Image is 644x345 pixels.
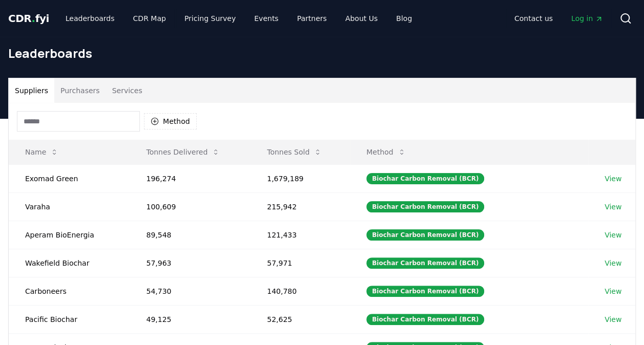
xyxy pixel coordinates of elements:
[125,9,174,28] a: CDR Map
[130,305,251,333] td: 49,125
[259,142,330,162] button: Tonnes Sold
[8,12,49,25] span: CDR fyi
[54,78,106,103] button: Purchasers
[605,286,621,296] a: View
[251,221,350,249] td: 121,433
[32,12,35,25] span: .
[251,277,350,305] td: 140,780
[366,229,484,241] div: Biochar Carbon Removal (BCR)
[605,230,621,240] a: View
[246,9,286,28] a: Events
[388,9,420,28] a: Blog
[366,257,484,269] div: Biochar Carbon Removal (BCR)
[563,9,611,28] a: Log in
[506,9,561,28] a: Contact us
[251,305,350,333] td: 52,625
[605,314,621,325] a: View
[605,258,621,268] a: View
[106,78,149,103] button: Services
[130,249,251,277] td: 57,963
[9,78,54,103] button: Suppliers
[9,249,130,277] td: Wakefield Biochar
[138,142,228,162] button: Tonnes Delivered
[9,164,130,192] td: Exomad Green
[251,192,350,221] td: 215,942
[366,286,484,297] div: Biochar Carbon Removal (BCR)
[57,9,420,28] nav: Main
[8,45,636,61] h1: Leaderboards
[17,142,67,162] button: Name
[130,164,251,192] td: 196,274
[57,9,123,28] a: Leaderboards
[130,277,251,305] td: 54,730
[605,174,621,184] a: View
[176,9,244,28] a: Pricing Survey
[9,277,130,305] td: Carboneers
[251,164,350,192] td: 1,679,189
[337,9,386,28] a: About Us
[366,201,484,212] div: Biochar Carbon Removal (BCR)
[366,173,484,184] div: Biochar Carbon Removal (BCR)
[605,202,621,212] a: View
[289,9,335,28] a: Partners
[9,221,130,249] td: Aperam BioEnergia
[251,249,350,277] td: 57,971
[8,11,49,26] a: CDR.fyi
[144,113,197,130] button: Method
[571,13,603,24] span: Log in
[506,9,611,28] nav: Main
[130,221,251,249] td: 89,548
[9,192,130,221] td: Varaha
[9,305,130,333] td: Pacific Biochar
[130,192,251,221] td: 100,609
[358,142,414,162] button: Method
[366,314,484,325] div: Biochar Carbon Removal (BCR)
